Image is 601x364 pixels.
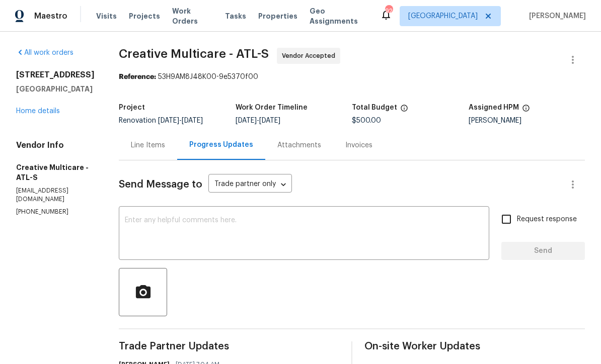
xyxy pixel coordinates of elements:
span: Properties [258,11,297,21]
div: [PERSON_NAME] [469,117,585,124]
span: [GEOGRAPHIC_DATA] [408,11,478,21]
h5: Total Budget [352,104,397,111]
span: Geo Assignments [310,6,368,26]
div: 53H9AM8J48K00-9e5370f00 [119,72,585,82]
span: Projects [129,11,160,21]
span: Send Message to [119,179,202,190]
h4: Vendor Info [16,140,95,150]
span: Visits [96,11,117,21]
span: Work Orders [172,6,213,26]
span: [DATE] [259,117,280,124]
h5: [GEOGRAPHIC_DATA] [16,84,95,94]
span: Trade Partner Updates [119,341,339,351]
h2: [STREET_ADDRESS] [16,70,95,80]
div: Trade partner only [208,176,292,193]
span: [DATE] [158,117,179,124]
a: Home details [16,108,60,115]
div: Progress Updates [189,140,253,150]
span: [DATE] [236,117,257,124]
span: Request response [517,214,577,225]
div: Line Items [131,140,165,150]
h5: Assigned HPM [469,104,519,111]
div: Invoices [345,140,372,150]
a: All work orders [16,49,73,56]
h5: Creative Multicare - ATL-S [16,162,95,183]
span: [DATE] [182,117,203,124]
h5: Project [119,104,145,111]
p: [EMAIL_ADDRESS][DOMAIN_NAME] [16,187,95,204]
span: - [158,117,203,124]
div: Attachments [277,140,321,150]
span: Vendor Accepted [282,51,339,61]
span: Renovation [119,117,203,124]
div: 92 [385,6,392,16]
span: The total cost of line items that have been proposed by Opendoor. This sum includes line items th... [400,104,408,117]
span: On-site Worker Updates [364,341,585,351]
span: Maestro [34,11,67,21]
span: Creative Multicare - ATL-S [119,48,269,60]
span: [PERSON_NAME] [525,11,586,21]
span: - [236,117,280,124]
span: The hpm assigned to this work order. [522,104,530,117]
span: Tasks [225,13,246,20]
h5: Work Order Timeline [236,104,308,111]
b: Reference: [119,73,156,80]
span: $500.00 [352,117,381,124]
p: [PHONE_NUMBER] [16,208,95,216]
